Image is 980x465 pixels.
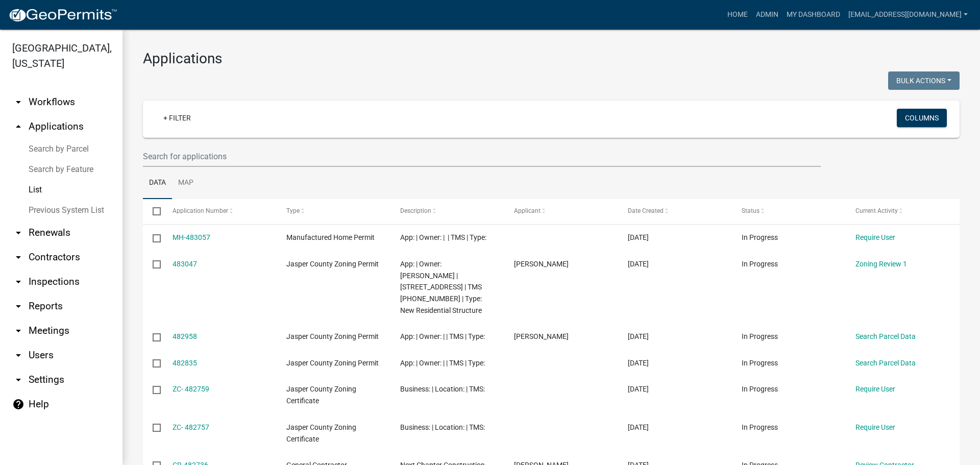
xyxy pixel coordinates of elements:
span: Jasper County Zoning Permit [286,260,379,268]
span: Business: | Location: | TMS: [400,385,485,393]
a: Zoning Review 1 [855,260,907,268]
span: In Progress [742,423,778,431]
span: 09/23/2025 [628,423,649,431]
a: ZC- 482759 [173,385,209,393]
i: arrow_drop_down [12,349,24,361]
datatable-header-cell: Date Created [618,199,732,224]
datatable-header-cell: Description [390,199,504,224]
a: ZC- 482757 [173,423,209,431]
i: arrow_drop_down [12,300,24,312]
span: App: | Owner: | | TMS | Type: [400,332,485,340]
a: + Filter [155,109,199,127]
a: Search Parcel Data [855,332,916,340]
span: App: | Owner: | | TMS | Type: [400,233,486,241]
a: My Dashboard [782,5,844,25]
a: 482958 [173,332,197,340]
span: In Progress [742,385,778,393]
span: In Progress [742,359,778,367]
span: 09/23/2025 [628,385,649,393]
input: Search for applications [143,146,821,167]
button: Bulk Actions [888,71,960,90]
a: Require User [855,423,895,431]
span: Business: | Location: | TMS: [400,423,485,431]
a: Admin [752,5,782,25]
a: Require User [855,385,895,393]
a: Search Parcel Data [855,359,916,367]
span: Manufactured Home Permit [286,233,375,241]
span: In Progress [742,233,778,241]
i: arrow_drop_down [12,276,24,288]
i: arrow_drop_down [12,251,24,263]
span: 09/23/2025 [628,233,649,241]
a: [EMAIL_ADDRESS][DOMAIN_NAME] [844,5,972,25]
span: 09/23/2025 [628,260,649,268]
span: Jasper County Zoning Permit [286,359,379,367]
i: arrow_drop_up [12,120,24,133]
i: help [12,398,24,410]
span: Date Created [628,207,664,214]
datatable-header-cell: Status [732,199,846,224]
span: 09/23/2025 [628,359,649,367]
i: arrow_drop_down [12,227,24,239]
span: Jonathan Pfohl [514,260,569,268]
span: Jasper County Zoning Certificate [286,385,356,405]
a: 483047 [173,260,197,268]
a: Data [143,167,172,200]
a: 482835 [173,359,197,367]
span: App: | Owner: Jonathan Pfohl | 283 Cassique Creek Dr. | TMS 094-06-00-016 | Type: New Residential... [400,260,482,314]
datatable-header-cell: Applicant [504,199,618,224]
i: arrow_drop_down [12,325,24,337]
span: Jasper County Zoning Certificate [286,423,356,443]
datatable-header-cell: Application Number [162,199,276,224]
span: App: | Owner: | | TMS | Type: [400,359,485,367]
span: Type [286,207,300,214]
span: Current Activity [855,207,898,214]
i: arrow_drop_down [12,96,24,108]
span: Applicant [514,207,541,214]
datatable-header-cell: Current Activity [846,199,960,224]
span: In Progress [742,260,778,268]
button: Columns [897,109,947,127]
span: Status [742,207,759,214]
a: MH-483057 [173,233,210,241]
i: arrow_drop_down [12,374,24,386]
a: Require User [855,233,895,241]
span: In Progress [742,332,778,340]
span: Jasper County Zoning Permit [286,332,379,340]
h3: Applications [143,50,960,67]
span: Preston Parfitt [514,332,569,340]
a: Home [723,5,752,25]
datatable-header-cell: Select [143,199,162,224]
datatable-header-cell: Type [276,199,390,224]
span: 09/23/2025 [628,332,649,340]
span: Description [400,207,431,214]
span: Application Number [173,207,228,214]
a: Map [172,167,200,200]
